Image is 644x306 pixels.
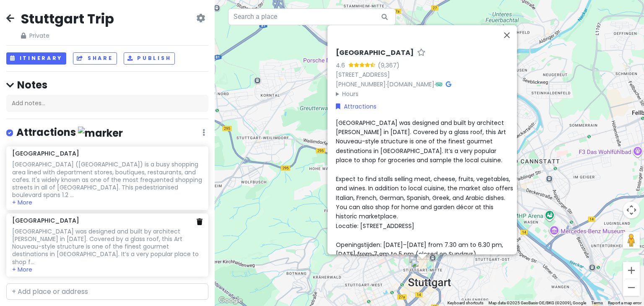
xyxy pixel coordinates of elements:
[336,80,386,88] a: [PHONE_NUMBER]
[623,279,640,296] button: Zoom out
[6,95,208,112] div: Add notes...
[447,300,483,306] button: Keyboard shortcuts
[217,295,244,306] img: Google
[16,126,123,140] h4: Attractions
[336,70,390,79] a: [STREET_ADDRESS]
[623,232,640,249] button: Drag Pegman onto the map to open Street View
[409,255,427,274] div: Königstraße
[436,81,442,87] i: Tripadvisor
[6,283,208,300] input: + Add place or address
[12,150,79,157] h6: [GEOGRAPHIC_DATA]
[12,217,79,224] h6: [GEOGRAPHIC_DATA]
[336,61,348,70] div: 4.6
[591,301,603,305] a: Terms (opens in new tab)
[6,78,208,91] h4: Notes
[608,301,641,305] a: Report a map error
[336,49,514,99] div: · ·
[197,217,203,227] a: Delete place
[497,25,517,45] button: Close
[12,228,202,266] div: [GEOGRAPHIC_DATA] was designed and built by architect [PERSON_NAME] in [DATE]. Covered by a glass...
[73,52,117,65] button: Share
[336,89,514,99] summary: Hours
[124,52,175,65] button: Publish
[217,295,244,306] a: Open this area in Google Maps (opens a new window)
[336,119,515,258] span: [GEOGRAPHIC_DATA] was designed and built by architect [PERSON_NAME] in [DATE]. Covered by a glass...
[623,202,640,218] button: Map camera controls
[78,127,123,140] img: marker
[623,262,640,279] button: Zoom in
[417,49,426,57] a: Star place
[488,301,586,305] span: Map data ©2025 GeoBasis-DE/BKG (©2009), Google
[21,31,114,40] span: Private
[387,80,434,88] a: [DOMAIN_NAME]
[411,259,434,282] div: Markthalle Stuttgart
[21,10,114,28] h2: Stuttgart Trip
[12,199,32,206] button: + More
[12,161,202,199] div: [GEOGRAPHIC_DATA] ([GEOGRAPHIC_DATA]) is a busy shopping area lined with department stores, bouti...
[6,52,66,65] button: Itinerary
[336,102,377,111] a: Attractions
[12,266,32,273] button: + More
[228,8,396,25] input: Search a place
[446,81,451,87] i: Google Maps
[378,61,400,70] div: (9,367)
[336,49,414,57] h6: [GEOGRAPHIC_DATA]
